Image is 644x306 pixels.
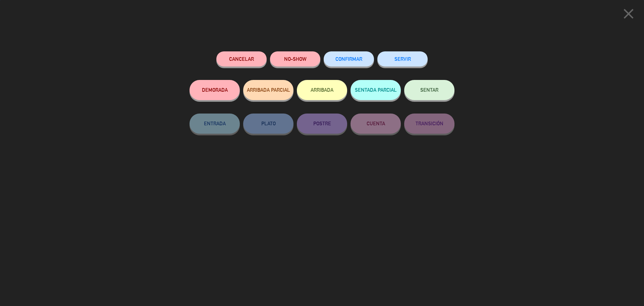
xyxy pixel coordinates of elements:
[190,114,240,134] button: ENTRADA
[404,114,454,134] button: TRANSICIÓN
[190,80,240,100] button: DEMORADA
[377,51,428,67] button: SERVIR
[351,114,401,134] button: CUENTA
[420,87,438,93] span: SENTAR
[324,51,374,67] button: CONFIRMAR
[216,51,267,67] button: Cancelar
[404,80,454,100] button: SENTAR
[618,5,639,25] button: close
[243,80,293,100] button: ARRIBADA PARCIAL
[247,87,290,93] span: ARRIBADA PARCIAL
[270,51,320,67] button: NO-SHOW
[297,114,347,134] button: POSTRE
[297,80,347,100] button: ARRIBADA
[335,56,362,62] span: CONFIRMAR
[351,80,401,100] button: SENTADA PARCIAL
[620,5,637,22] i: close
[243,114,293,134] button: PLATO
